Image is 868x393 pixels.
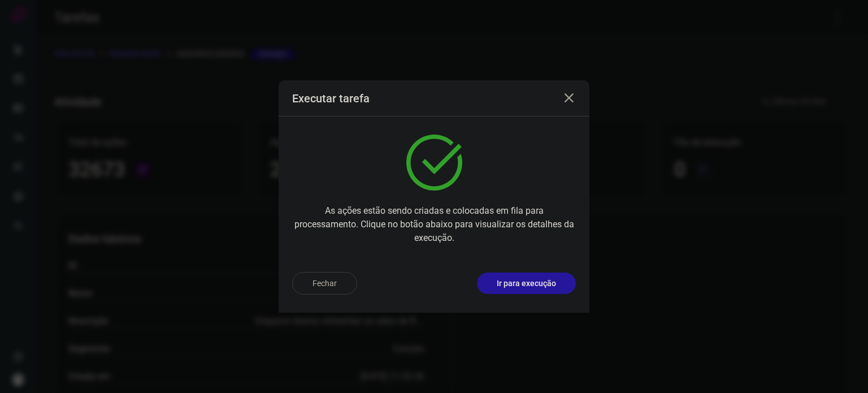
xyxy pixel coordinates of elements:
[292,204,576,245] p: As ações estão sendo criadas e colocadas em fila para processamento. Clique no botão abaixo para ...
[477,273,576,294] button: Ir para execução
[497,278,556,290] p: Ir para execução
[406,135,462,191] img: verified.svg
[292,272,357,295] button: Fechar
[292,92,370,105] h3: Executar tarefa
